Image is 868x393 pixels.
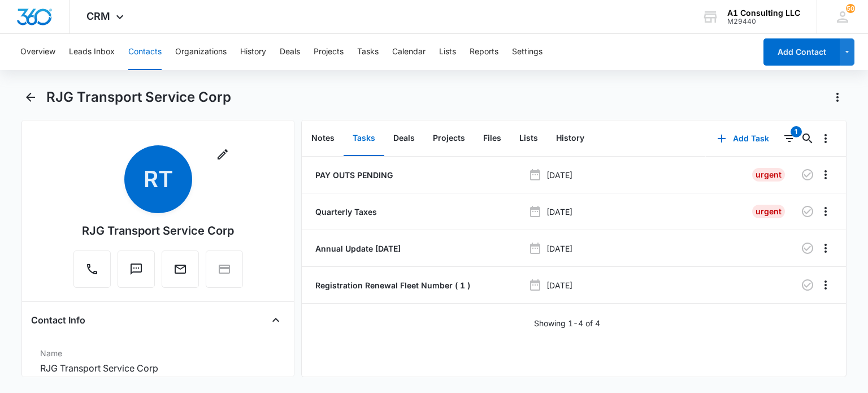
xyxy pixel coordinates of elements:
[424,121,474,156] button: Projects
[780,129,798,148] button: Filters
[73,268,111,278] a: Call
[817,166,835,184] button: Overflow Menu
[313,243,401,254] a: Annual Update [DATE]
[546,279,572,291] p: [DATE]
[546,169,572,181] p: [DATE]
[69,34,115,70] button: Leads Inbox
[175,34,227,70] button: Organizations
[40,361,275,375] dd: RJG Transport Service Corp
[162,251,199,288] button: Email
[817,129,835,148] button: Overflow Menu
[727,18,800,25] div: account id
[344,121,384,156] button: Tasks
[31,343,284,380] div: NameRJG Transport Service Corp
[798,129,817,148] button: Search...
[392,34,426,70] button: Calendar
[791,126,802,137] div: 1 items
[118,251,155,288] button: Text
[763,38,840,66] button: Add Contact
[46,89,231,106] h1: RJG Transport Service Corp
[547,121,593,156] button: History
[510,121,547,156] button: Lists
[546,243,572,254] p: [DATE]
[706,125,780,152] button: Add Task
[82,222,234,239] div: RJG Transport Service Corp
[128,34,162,70] button: Contacts
[752,205,785,218] div: Urgent
[470,34,498,70] button: Reports
[752,168,785,182] div: Urgent
[817,239,835,257] button: Overflow Menu
[314,34,344,70] button: Projects
[313,206,377,218] a: Quarterly Taxes
[267,311,285,329] button: Close
[313,169,393,181] a: PAY OUTS PENDING
[727,8,800,18] div: account name
[40,347,275,359] label: Name
[240,34,266,70] button: History
[357,34,379,70] button: Tasks
[846,4,855,13] span: 50
[474,121,510,156] button: Files
[846,4,855,13] div: notifications count
[73,251,111,288] button: Call
[280,34,300,70] button: Deals
[86,10,110,22] span: CRM
[313,279,470,291] a: Registration Renewal Fleet Number ( 1 )
[162,268,199,278] a: Email
[384,121,424,156] button: Deals
[124,145,192,213] span: RT
[21,88,39,106] button: Back
[546,206,572,218] p: [DATE]
[302,121,344,156] button: Notes
[20,34,55,70] button: Overview
[118,268,155,278] a: Text
[439,34,456,70] button: Lists
[817,276,835,294] button: Overflow Menu
[817,202,835,221] button: Overflow Menu
[512,34,542,70] button: Settings
[534,317,600,329] p: Showing 1-4 of 4
[828,88,847,106] button: Actions
[31,313,85,327] h4: Contact Info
